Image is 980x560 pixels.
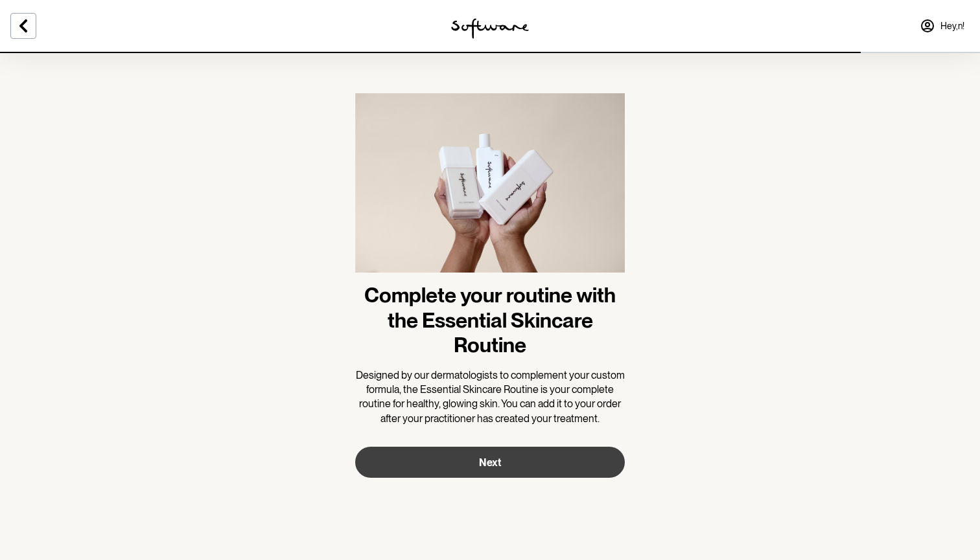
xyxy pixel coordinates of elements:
[451,18,529,39] img: software logo
[912,10,972,41] a: Hey,n!
[355,447,625,478] button: Next
[940,21,964,32] span: Hey, n !
[356,369,625,425] span: Designed by our dermatologists to complement your custom formula, the Essential Skincare Routine ...
[355,93,625,283] img: more information about the product
[479,456,501,469] span: Next
[355,283,625,357] h1: Complete your routine with the Essential Skincare Routine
